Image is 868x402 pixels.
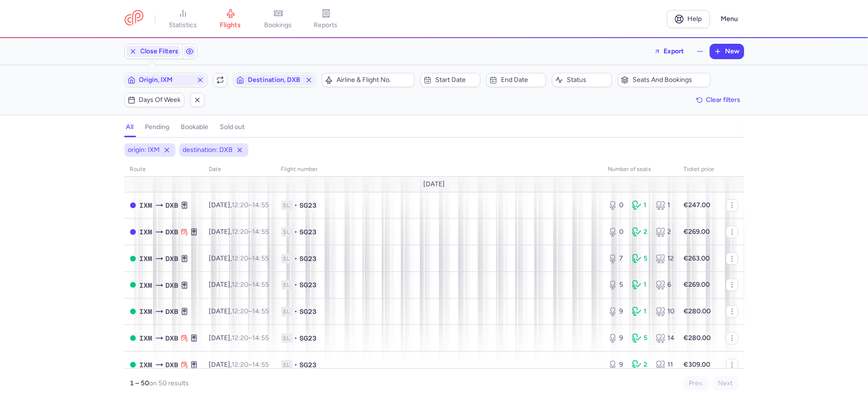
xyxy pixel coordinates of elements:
[276,162,602,177] th: Flight number
[656,227,672,237] div: 2
[253,307,269,315] time: 14:55
[265,21,292,30] span: bookings
[140,253,153,264] span: Madurai, Madurai, India
[130,256,136,261] span: OPEN
[166,253,179,264] span: Dubai, Dubai, United Arab Emirates
[130,282,136,288] span: OPEN
[281,227,293,237] span: 1L
[232,281,249,289] time: 12:20
[281,333,293,343] span: 1L
[130,309,136,314] span: OPEN
[423,181,445,188] span: [DATE]
[684,228,710,236] strong: €269.00
[253,361,269,369] time: 14:55
[220,21,241,30] span: flights
[608,333,624,343] div: 9
[253,228,269,236] time: 14:55
[130,202,136,208] span: CLOSED
[678,162,720,177] th: Ticket price
[253,254,269,262] time: 14:55
[632,307,648,316] div: 1
[232,307,269,315] span: –
[684,201,711,209] strong: €247.00
[648,44,691,59] button: Export
[232,334,269,342] span: –
[124,73,207,87] button: Origin, IXM
[232,228,269,236] span: –
[295,201,298,210] span: •
[232,334,249,342] time: 12:20
[501,76,543,84] span: End date
[632,254,648,263] div: 5
[166,333,179,343] span: Dubai, Dubai, United Arab Emirates
[632,360,648,370] div: 2
[130,379,150,387] strong: 1 – 50
[300,254,317,263] span: SG23
[295,333,298,343] span: •
[684,307,711,315] strong: €280.00
[302,9,350,30] a: reports
[220,123,245,131] h4: sold out
[281,201,293,210] span: 1L
[608,307,624,316] div: 9
[140,306,153,317] span: Madurai, Madurai, India
[656,333,672,343] div: 14
[684,361,711,369] strong: €309.00
[128,145,160,155] span: origin: IXM
[684,281,710,289] strong: €269.00
[248,76,301,84] span: Destination, DXB
[295,254,298,263] span: •
[130,335,136,341] span: OPEN
[693,93,744,107] button: Clear filters
[232,201,249,209] time: 12:20
[632,201,648,210] div: 1
[253,201,269,209] time: 14:55
[159,9,207,30] a: statistics
[232,254,269,262] span: –
[567,76,609,84] span: Status
[706,96,741,103] span: Clear filters
[209,228,269,236] span: [DATE],
[124,93,184,107] button: Days of week
[169,21,197,30] span: statistics
[140,200,153,211] span: Madurai, Madurai, India
[140,227,153,237] span: Madurai, Madurai, India
[232,307,249,315] time: 12:20
[656,254,672,263] div: 12
[300,227,317,237] span: SG23
[145,123,170,131] h4: pending
[295,360,298,370] span: •
[300,201,317,210] span: SG23
[207,9,255,30] a: flights
[656,280,672,290] div: 6
[725,48,740,55] span: New
[130,362,136,368] span: OPEN
[715,10,744,28] button: Menu
[166,200,179,211] span: Dubai, Dubai, United Arab Emirates
[140,280,153,291] span: Madurai, Madurai, India
[130,229,136,235] span: CLOSED
[300,307,317,316] span: SG23
[713,376,738,391] button: Next
[232,361,249,369] time: 12:20
[140,333,153,343] span: Madurai, Madurai, India
[602,162,678,177] th: number of seats
[618,73,711,87] button: Seats and bookings
[608,254,624,263] div: 7
[300,360,317,370] span: SG23
[166,280,179,291] span: DXB
[232,361,269,369] span: –
[664,48,684,55] span: Export
[232,281,269,289] span: –
[281,307,293,316] span: 1L
[139,76,193,84] span: Origin, IXM
[124,10,143,28] a: CitizenPlane red outlined logo
[139,96,181,104] span: Days of week
[125,44,182,59] button: Close Filters
[209,334,269,342] span: [DATE],
[140,360,153,370] span: Madurai, Madurai, India
[253,281,269,289] time: 14:55
[183,145,233,155] span: destination: DXB
[281,254,293,263] span: 1L
[232,201,269,209] span: –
